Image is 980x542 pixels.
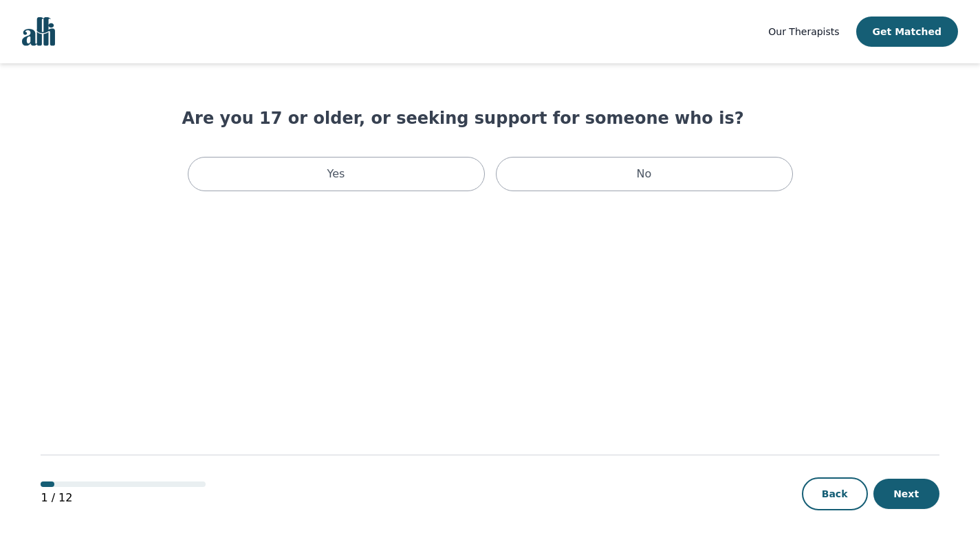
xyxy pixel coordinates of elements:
p: Yes [327,166,345,182]
a: Our Therapists [768,23,839,40]
p: No [637,166,652,182]
button: Next [873,479,939,509]
p: 1 / 12 [41,490,206,506]
span: Our Therapists [768,26,839,37]
button: Back [802,477,868,510]
img: alli logo [22,17,55,46]
h1: Are you 17 or older, or seeking support for someone who is? [182,107,798,129]
button: Get Matched [856,17,958,47]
